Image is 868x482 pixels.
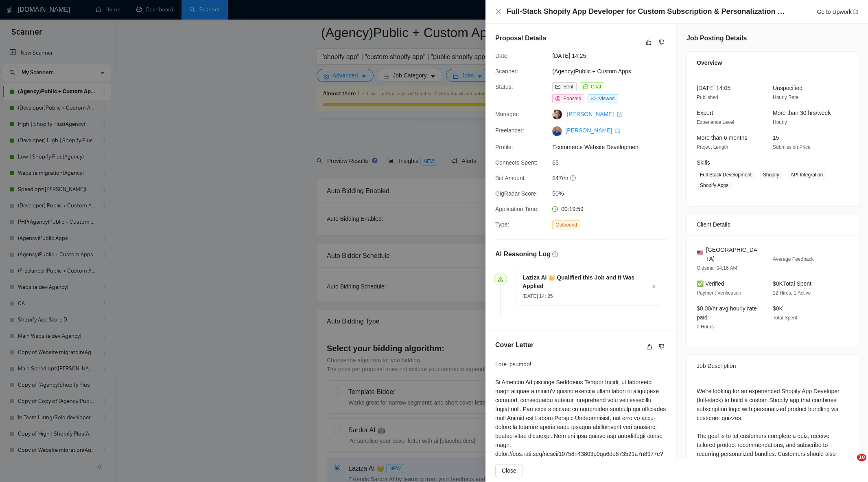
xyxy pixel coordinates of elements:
span: Expert [697,110,713,116]
span: like [646,39,652,46]
span: Connects Spent: [495,159,538,166]
span: Skills [697,159,710,166]
span: Chat [591,84,601,90]
button: Close [495,464,523,477]
span: Application Time: [495,206,539,212]
span: More than 6 months [697,134,748,141]
span: Submission Price [773,144,811,150]
span: Scanner: [495,68,518,75]
span: $0K Total Spent [773,280,811,287]
span: clock-circle [552,206,558,212]
span: Oldsmar 04:16 AM [697,265,737,271]
span: Bid Amount: [495,175,526,181]
span: Boosted [563,96,581,101]
span: $47/hr [552,174,674,183]
span: Overview [697,58,722,67]
span: $0.00/hr avg hourly rate paid [697,305,757,321]
span: Ecommerce Website Development [552,143,674,152]
span: right [652,284,656,289]
a: [PERSON_NAME] export [565,127,620,134]
span: Viewed [599,96,614,101]
span: Profile: [495,144,513,150]
h4: Full-Stack Shopify App Developer for Custom Subscription & Personalization Tool [507,7,787,17]
span: Shopify [760,170,783,179]
span: message [583,84,588,89]
h5: Laziza AI 👑 Qualified this Job and It Was Applied [523,273,647,291]
div: Client Details [697,213,848,235]
span: [DATE] 14:05 [697,85,730,91]
span: dislike [659,343,665,350]
span: Payment Verification [697,290,741,296]
span: Total Spent [773,315,797,321]
span: More than 30 hrs/week [773,110,831,116]
button: dislike [657,37,667,47]
h5: Proposal Details [495,33,546,43]
span: Manager: [495,111,519,117]
span: Hourly Rate [773,95,798,100]
span: ✅ Verified [697,280,724,287]
a: Go to Upworkexport [817,9,858,15]
span: like [647,343,652,350]
span: 15 [773,134,779,141]
span: Full Stack Development [697,170,755,179]
span: - [773,247,775,253]
span: Average Feedback [773,256,814,262]
span: Date: [495,53,509,59]
span: Shopify Apps [697,181,732,190]
span: 50% [552,189,674,198]
span: Freelancer: [495,127,524,134]
span: question-circle [552,251,558,257]
button: like [644,37,654,47]
span: export [617,112,622,117]
button: dislike [657,342,667,352]
span: Published [697,95,718,100]
span: GigRadar Score: [495,190,538,197]
span: dollar [555,96,560,101]
iframe: Intercom live chat [840,454,860,474]
span: Unspecified [773,85,802,91]
span: Experience Level [697,119,734,125]
span: [DATE] 14:25 [552,51,674,60]
span: Status: [495,84,513,90]
span: send [498,276,503,282]
span: Hourly [773,119,787,125]
span: 0 Hours [697,324,714,330]
span: 65 [552,158,674,167]
span: API Integration [787,170,826,179]
h5: Cover Letter [495,340,533,350]
button: Close [495,8,502,15]
span: mail [555,84,560,89]
img: 🇺🇸 [697,250,703,255]
span: Sent [563,84,573,90]
span: [GEOGRAPHIC_DATA] [706,245,760,263]
span: dislike [659,39,665,46]
a: [PERSON_NAME] export [567,111,622,117]
span: Close [502,466,516,475]
div: Job Description [697,355,848,377]
span: 12 Hires, 1 Active [773,290,811,296]
img: c1gfRzHJo4lwB2uvQU6P4BT15O_lr8ReaehWjS0ADxTjCRy4vAPwXYrdgz0EeetcBO [552,126,562,136]
span: question-circle [570,175,577,181]
span: [DATE] 14: 25 [523,293,553,299]
span: close [495,8,502,15]
span: export [853,9,858,14]
span: Project Length [697,144,728,150]
span: Type: [495,221,509,228]
h5: AI Reasoning Log [495,249,551,259]
span: Outbound [552,220,580,229]
h5: Job Posting Details [687,33,747,43]
span: (Agency)Public + Custom Apps [552,67,674,76]
span: 00:19:59 [561,206,584,212]
span: 10 [857,454,866,461]
button: like [645,342,654,352]
span: $0K [773,305,783,312]
span: export [615,128,620,133]
span: eye [591,96,596,101]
